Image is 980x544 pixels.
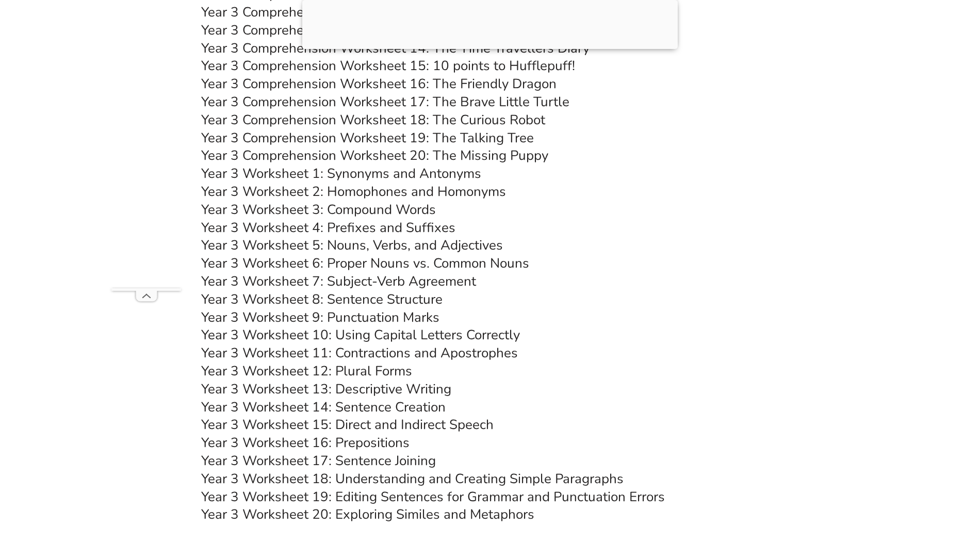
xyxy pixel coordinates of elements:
a: Year 3 Comprehension Worksheet 16: The Friendly Dragon [201,75,557,93]
a: Year 3 Worksheet 11: Contractions and Apostrophes [201,344,518,362]
a: Year 3 Worksheet 4: Prefixes and Suffixes [201,219,455,237]
iframe: Advertisement [111,27,181,288]
a: Year 3 Comprehension Worksheet 12: The Lost Treasure Map [201,3,572,21]
a: Year 3 Worksheet 17: Sentence Joining [201,452,436,470]
a: Year 3 Worksheet 14: Sentence Creation [201,398,446,416]
a: Year 3 Comprehension Worksheet 20: The Missing Puppy [201,146,548,164]
a: Year 3 Worksheet 13: Descriptive Writing [201,380,451,398]
a: Year 3 Worksheet 1: Synonyms and Antonyms [201,164,481,183]
a: Year 3 Comprehension Worksheet 19: The Talking Tree [201,129,534,147]
a: Year 3 Worksheet 12: Plural Forms [201,362,412,380]
a: Year 3 Worksheet 2: Homophones and Homonyms [201,183,506,201]
a: Year 3 Comprehension Worksheet 15: 10 points to Hufflepuff! [201,57,575,75]
a: Year 3 Comprehension Worksheet 18: The Curious Robot [201,111,545,129]
a: Year 3 Worksheet 7: Subject-Verb Agreement [201,272,476,290]
a: Year 3 Worksheet 5: Nouns, Verbs, and Adjectives [201,236,503,254]
a: Year 3 Worksheet 20: Exploring Similes and Metaphors [201,505,534,523]
a: Year 3 Comprehension Worksheet 17: The Brave Little Turtle [201,93,569,111]
a: Year 3 Worksheet 16: Prepositions [201,434,410,452]
a: Year 3 Worksheet 19: Editing Sentences for Grammar and Punctuation Errors [201,488,665,506]
iframe: Chat Widget [808,427,980,544]
a: Year 3 Worksheet 10: Using Capital Letters Correctly [201,326,520,344]
a: Year 3 Comprehension Worksheet 13: The Enchanted Forest [201,21,565,39]
a: Year 3 Worksheet 3: Compound Words [201,201,436,219]
a: Year 3 Worksheet 15: Direct and Indirect Speech [201,416,494,434]
a: Year 3 Worksheet 6: Proper Nouns vs. Common Nouns [201,254,529,272]
a: Year 3 Worksheet 9: Punctuation Marks [201,308,439,326]
a: Year 3 Comprehension Worksheet 14: The Time Travellers Diary [201,39,590,57]
a: Year 3 Worksheet 18: Understanding and Creating Simple Paragraphs [201,470,624,488]
a: Year 3 Worksheet 8: Sentence Structure [201,290,443,308]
